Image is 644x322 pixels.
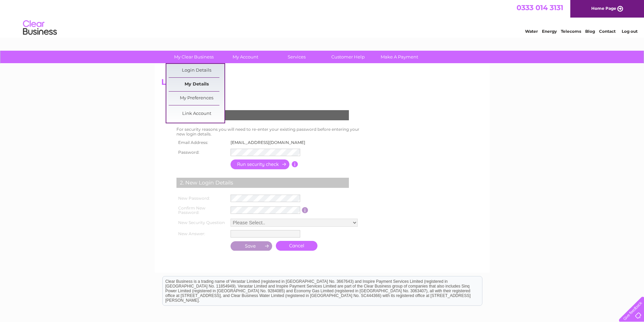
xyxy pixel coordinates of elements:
a: My Account [217,51,273,63]
a: Telecoms [561,29,581,34]
input: Submit [231,241,272,251]
a: Cancel [276,241,317,251]
a: My Clear Business [166,51,222,63]
input: Information [302,207,308,213]
a: Contact [599,29,616,34]
div: Clear Business is a trading name of Verastar Limited (registered in [GEOGRAPHIC_DATA] No. 3667643... [163,4,482,33]
a: My Preferences [169,92,224,105]
a: Water [525,29,538,34]
th: New Security Question [175,217,229,228]
a: Services [269,51,325,63]
th: Confirm New Password: [175,204,229,217]
td: For security reasons you will need to re-enter your existing password before entering your new lo... [175,125,367,138]
a: Make A Payment [372,51,427,63]
a: 0333 014 3131 [517,3,563,12]
a: Log out [622,29,638,34]
a: Blog [585,29,595,34]
th: Email Address: [175,138,229,147]
th: New Answer: [175,228,229,239]
th: Password: [175,147,229,158]
th: New Password: [175,193,229,204]
img: logo.png [23,18,57,38]
a: Link Account [169,107,224,121]
a: Login Details [169,64,224,77]
div: 1. Security Check [176,110,349,120]
input: Information [292,161,298,167]
a: Energy [542,29,557,34]
td: [EMAIL_ADDRESS][DOMAIN_NAME] [229,138,311,147]
h2: Login Details [161,77,483,90]
a: Customer Help [320,51,376,63]
a: My Details [169,78,224,91]
div: 2. New Login Details [176,178,349,188]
